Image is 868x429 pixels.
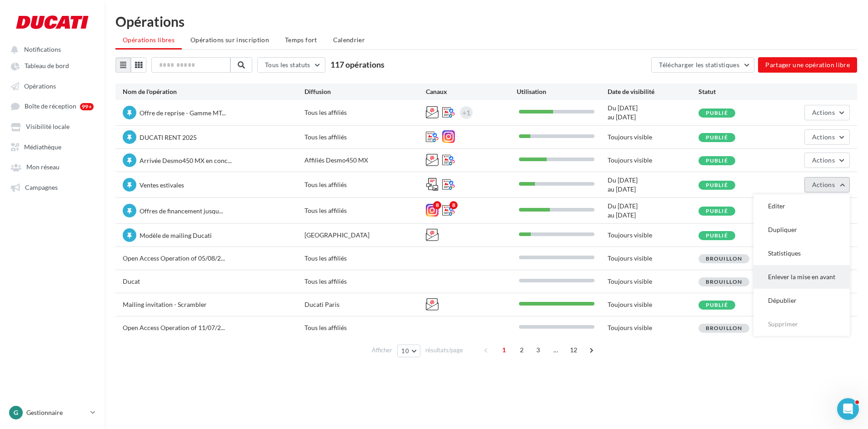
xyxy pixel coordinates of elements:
a: Mon réseau [5,158,99,175]
span: Brouillon [706,278,743,285]
div: Canaux [426,87,517,96]
a: Campagnes [5,179,99,195]
a: Opérations [5,78,99,94]
span: Open Access Operation of 05/08/2... [123,254,225,262]
div: Du [DATE] au [DATE] [608,202,698,220]
span: Médiathèque [24,143,61,151]
span: Temps fort [285,36,317,44]
span: DUCATI RENT 2025 [140,133,197,141]
span: Télécharger les statistiques [659,61,739,69]
button: Dupliquer [753,218,850,242]
div: 99+ [80,103,94,110]
span: Open Access Operation of 11/07/2... [123,324,225,331]
span: Offre de reprise - Gamme MT... [140,109,226,117]
span: 10 [401,347,409,355]
button: Actions [804,105,850,120]
button: Statistiques [753,242,850,265]
div: +1 [462,106,470,119]
div: Toujours visible [608,156,698,165]
span: Actions [812,181,835,188]
span: Afficher [372,346,392,355]
span: Publié [706,109,728,116]
a: Boîte de réception 99+ [5,98,99,114]
span: 1 [497,343,511,357]
span: 2 [514,343,529,357]
span: Opérations [24,82,56,90]
div: Du [DATE] au [DATE] [608,104,698,122]
span: Publié [706,232,728,239]
span: Brouillon [706,325,743,331]
span: Actions [812,108,835,116]
span: 117 opérations [330,59,384,69]
span: Publié [706,182,728,188]
iframe: Intercom live chat [837,398,859,420]
div: Toujours visible [608,231,698,240]
div: Statut [698,87,789,96]
div: 8 [433,201,441,209]
span: Offres de financement jusqu... [140,207,223,215]
div: Toujours visible [608,277,698,286]
button: Editer [753,194,850,218]
span: Modèle de mailing Ducati [140,232,212,239]
span: Mailing invitation - Scrambler [123,301,207,308]
span: Ducat [123,277,140,285]
div: Tous les affiliés [304,254,426,263]
div: Ducati Paris [304,300,426,309]
button: 10 [397,345,420,357]
div: Du [DATE] au [DATE] [608,176,698,194]
div: Affiliés Desmo450 MX [304,156,426,165]
span: 3 [531,343,545,357]
div: [GEOGRAPHIC_DATA] [304,231,426,240]
div: Tous les affiliés [304,108,426,117]
div: Utilisation [517,87,608,96]
div: Toujours visible [608,300,698,309]
span: Tableau de bord [25,62,69,70]
a: Tableau de bord [5,57,99,74]
button: Actions [804,129,850,145]
a: G Gestionnaire [7,404,97,421]
span: Arrivée Desmo450 MX en conc... [140,157,232,164]
button: Partager une opération libre [758,57,857,73]
span: Mon réseau [26,163,60,171]
div: Tous les affiliés [304,206,426,215]
span: Actions [812,133,835,141]
span: Boîte de réception [25,103,76,110]
span: Brouillon [706,255,743,262]
div: Tous les affiliés [304,277,426,286]
span: Opérations sur inscription [190,36,269,44]
button: Tous les statuts [257,57,325,73]
div: Toujours visible [608,254,698,263]
div: Opérations [115,15,857,28]
span: résultats/page [425,346,463,355]
button: Actions [804,177,850,192]
span: Campagnes [25,183,58,191]
div: 8 [449,201,458,209]
button: Enlever la mise en avant [753,265,850,289]
span: ... [549,343,563,357]
div: Tous les affiliés [304,323,426,332]
span: Notifications [24,45,61,53]
div: Tous les affiliés [304,180,426,189]
button: Actions [804,153,850,168]
span: Publié [706,301,728,308]
div: Diffusion [304,87,426,96]
span: Ventes estivales [140,181,184,189]
span: Publié [706,207,728,214]
div: Nom de l'opération [123,87,304,96]
span: Tous les statuts [265,61,310,69]
span: Calendrier [333,36,365,44]
p: Gestionnaire [26,408,87,417]
button: Télécharger les statistiques [651,57,754,73]
span: Actions [812,156,835,164]
span: Publié [706,157,728,164]
button: Dépublier [753,289,850,312]
div: Date de visibilité [608,87,698,96]
span: Publié [706,134,728,141]
span: 12 [566,343,581,357]
div: Toujours visible [608,323,698,332]
a: Visibilité locale [5,118,99,134]
a: Médiathèque [5,138,99,155]
span: Visibilité locale [26,123,70,131]
div: Toujours visible [608,133,698,142]
span: G [14,408,18,417]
